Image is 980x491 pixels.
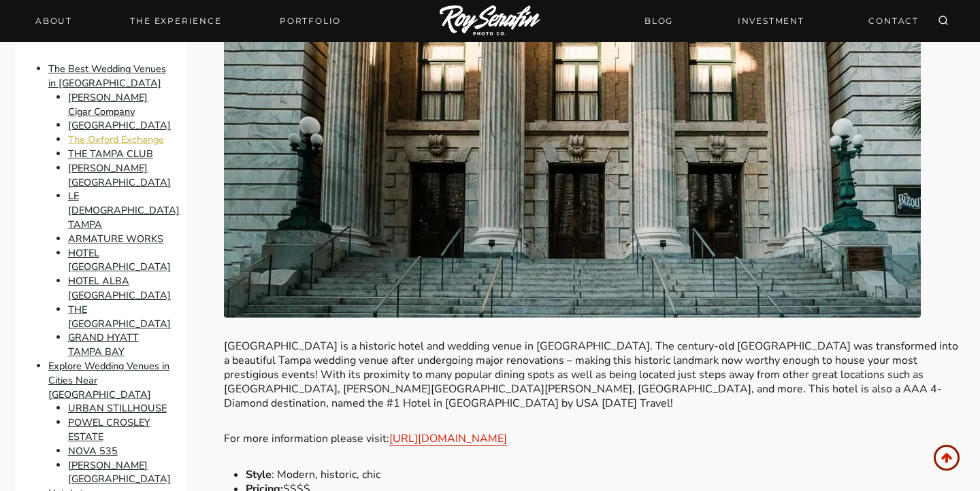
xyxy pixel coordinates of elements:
[68,274,171,302] a: HOTEL ALBA [GEOGRAPHIC_DATA]
[440,5,540,37] img: Logo of Roy Serafin Photo Co., featuring stylized text in white on a light background, representi...
[68,90,148,118] a: [PERSON_NAME] Cigar Company
[122,12,229,31] a: THE EXPERIENCE
[68,303,171,331] a: THE [GEOGRAPHIC_DATA]
[246,467,272,482] strong: Style
[934,12,953,31] button: View Search Form
[730,9,813,33] a: INVESTMENT
[224,432,965,446] p: For more information please visit:
[68,232,163,245] a: ARMATURE WORKS
[68,331,139,359] a: GRAND HYATT TAMPA BAY
[68,147,153,160] a: THE TAMPA CLUB
[68,190,180,232] a: LE [DEMOGRAPHIC_DATA] TAMPA
[860,9,927,33] a: CONTACT
[68,402,167,416] a: URBAN STILLHOUSE
[68,416,150,443] a: POWEL CROSLEY ESTATE
[48,359,169,401] a: Explore Wedding Venues in Cities Near [GEOGRAPHIC_DATA]
[636,9,927,33] nav: Secondary Navigation
[68,133,164,146] a: The Oxford Exchange
[68,119,171,133] a: [GEOGRAPHIC_DATA]
[27,12,349,31] nav: Primary Navigation
[389,431,507,446] a: [URL][DOMAIN_NAME]
[636,9,681,33] a: BLOG
[68,444,118,458] a: NOVA 535
[68,458,171,486] a: [PERSON_NAME][GEOGRAPHIC_DATA]
[246,468,965,482] li: : Modern, historic, chic
[48,62,166,90] a: The Best Wedding Venues in [GEOGRAPHIC_DATA]
[272,12,349,31] a: Portfolio
[27,12,80,31] a: About
[934,445,960,471] a: Scroll to top
[68,246,171,274] a: HOTEL [GEOGRAPHIC_DATA]
[224,339,965,410] p: [GEOGRAPHIC_DATA] is a historic hotel and wedding venue in [GEOGRAPHIC_DATA]. The century-old [GE...
[68,161,171,189] a: [PERSON_NAME] [GEOGRAPHIC_DATA]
